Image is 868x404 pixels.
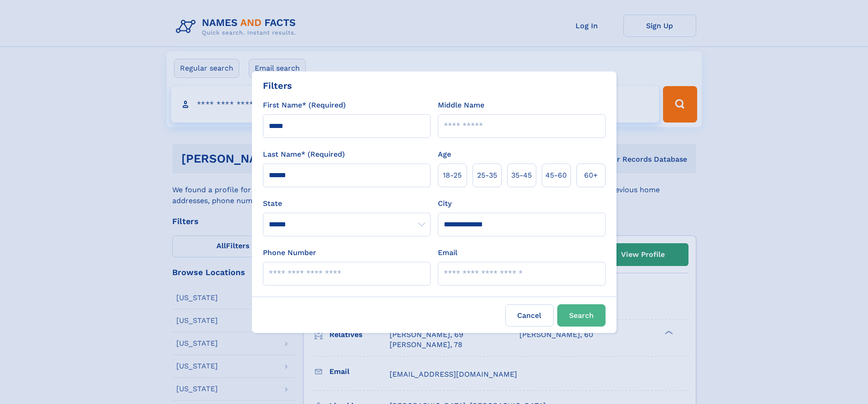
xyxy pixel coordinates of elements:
span: 18‑25 [443,170,462,181]
button: Search [557,304,606,327]
label: First Name* (Required) [263,100,346,111]
label: State [263,198,431,209]
label: Last Name* (Required) [263,149,345,160]
label: Middle Name [438,100,484,111]
label: Age [438,149,451,160]
label: Phone Number [263,247,316,258]
span: 60+ [584,170,598,181]
div: Filters [263,79,292,92]
span: 25‑35 [477,170,497,181]
span: 35‑45 [511,170,532,181]
span: 45‑60 [545,170,567,181]
label: City [438,198,452,209]
label: Cancel [505,304,554,327]
label: Email [438,247,457,258]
